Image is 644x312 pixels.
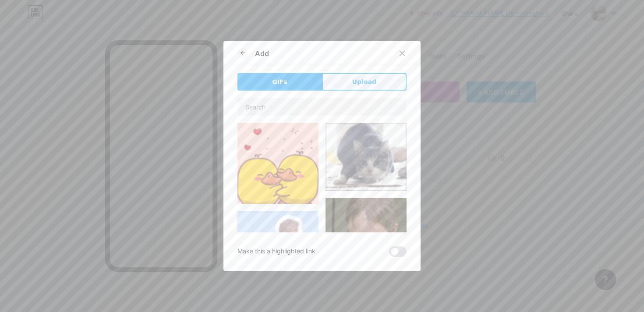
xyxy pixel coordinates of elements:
div: Make this a highlighted link [237,246,315,257]
img: Gihpy [326,198,407,266]
img: Gihpy [237,123,318,204]
div: Add [255,48,269,59]
img: Gihpy [326,123,407,191]
span: GIFs [272,77,287,87]
button: Upload [322,73,407,91]
button: GIFs [237,73,322,91]
img: Gihpy [237,211,318,292]
span: Upload [352,77,376,87]
input: Search [238,98,406,116]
